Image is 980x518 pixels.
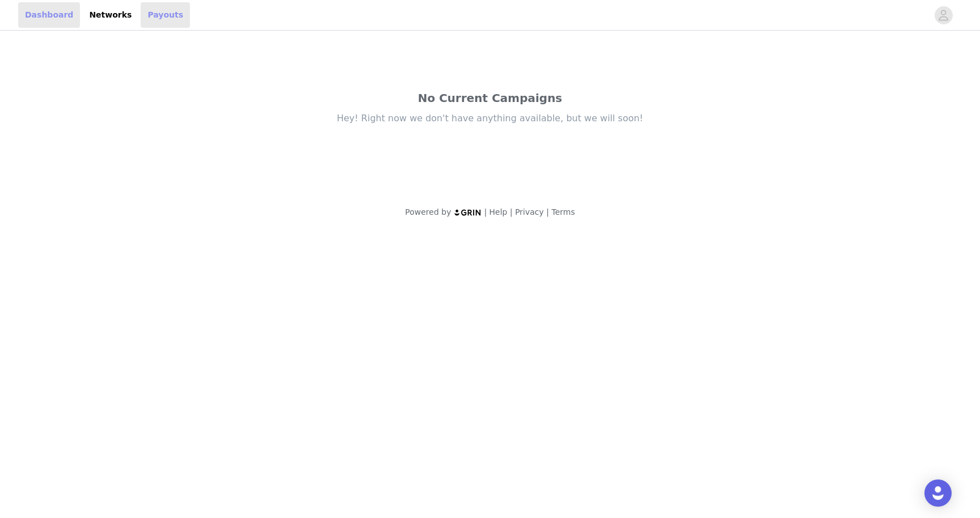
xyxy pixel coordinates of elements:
[515,207,544,216] a: Privacy
[938,6,949,24] div: avatar
[252,112,728,125] div: Hey! Right now we don't have anything available, but we will soon!
[82,2,138,28] a: Networks
[18,2,80,28] a: Dashboard
[484,207,487,216] span: |
[405,207,451,216] span: Powered by
[489,207,508,216] a: Help
[252,90,728,107] div: No Current Campaigns
[551,207,575,216] a: Terms
[454,209,482,216] img: logo
[141,2,190,28] a: Payouts
[510,207,513,216] span: |
[924,479,952,507] div: Open Intercom Messenger
[546,207,549,216] span: |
